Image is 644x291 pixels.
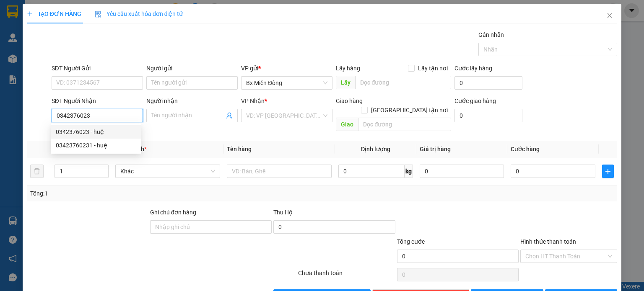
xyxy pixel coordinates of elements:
[52,64,143,73] div: SĐT Người Gửi
[420,146,451,152] span: Giá trị hàng
[56,141,136,150] div: 03423760231 - huệ
[420,165,504,178] input: 0
[7,8,20,17] span: Gửi:
[355,76,451,89] input: Dọc đường
[227,165,332,178] input: VD: Bàn, Ghế
[454,98,496,104] label: Cước giao hàng
[511,146,540,152] span: Cước hàng
[405,165,413,178] span: kg
[95,11,101,18] img: icon
[454,76,522,90] input: Cước lấy hàng
[336,98,363,104] span: Giao hàng
[62,7,119,17] div: Ea H`leo
[454,109,522,122] input: Cước giao hàng
[150,209,196,216] label: Ghi chú đơn hàng
[336,118,358,131] span: Giao
[61,62,119,82] div: HCM09250396
[60,32,70,41] span: CC
[602,165,614,178] button: plus
[598,4,621,28] button: Close
[478,31,504,38] label: Gán nhãn
[56,127,136,136] div: 0342376023 - huệ
[368,106,451,115] span: [GEOGRAPHIC_DATA] tận nơi
[520,238,576,245] label: Hình thức thanh toán
[27,10,81,17] span: TẠO ĐƠN HÀNG
[30,189,249,198] div: Tổng: 1
[454,65,492,72] label: Cước lấy hàng
[361,146,390,152] span: Định lượng
[72,45,83,57] span: SL
[297,268,396,283] div: Chưa thanh toán
[241,98,265,104] span: VP Nhận
[150,220,272,234] input: Ghi chú đơn hàng
[52,96,143,106] div: SĐT Người Nhận
[415,64,451,73] span: Lấy tận nơi
[358,118,451,131] input: Dọc đường
[226,112,233,119] span: user-add
[146,96,238,106] div: Người nhận
[7,7,56,27] div: Bx Miền Đông
[120,165,215,178] span: Khác
[227,146,252,152] span: Tên hàng
[606,12,613,19] span: close
[27,11,33,17] span: plus
[62,17,119,27] div: anh xuân 2
[95,10,183,17] span: Yêu cầu xuất hóa đơn điện tử
[397,238,425,245] span: Tổng cước
[51,125,141,139] div: 0342376023 - huệ
[273,209,293,216] span: Thu Hộ
[246,77,327,89] span: Bx Miền Đông
[336,76,355,89] span: Lấy
[336,65,360,72] span: Lấy hàng
[241,64,332,73] div: VP gửi
[7,46,119,57] div: Tên hàng: 1 th ( : 1 )
[62,8,82,17] span: Nhận:
[602,168,613,175] span: plus
[146,64,238,73] div: Người gửi
[30,165,44,178] button: delete
[51,139,141,152] div: 03423760231 - huệ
